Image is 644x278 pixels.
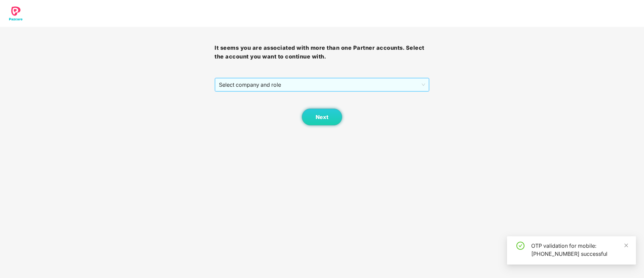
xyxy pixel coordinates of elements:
span: check-circle [516,242,524,250]
span: close [624,243,629,248]
h3: It seems you are associated with more than one Partner accounts. Select the account you want to c... [215,44,429,61]
button: Next [302,109,342,125]
span: Select company and role [219,78,425,91]
div: OTP validation for mobile: [PHONE_NUMBER] successful [531,242,628,258]
span: Next [316,114,328,120]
